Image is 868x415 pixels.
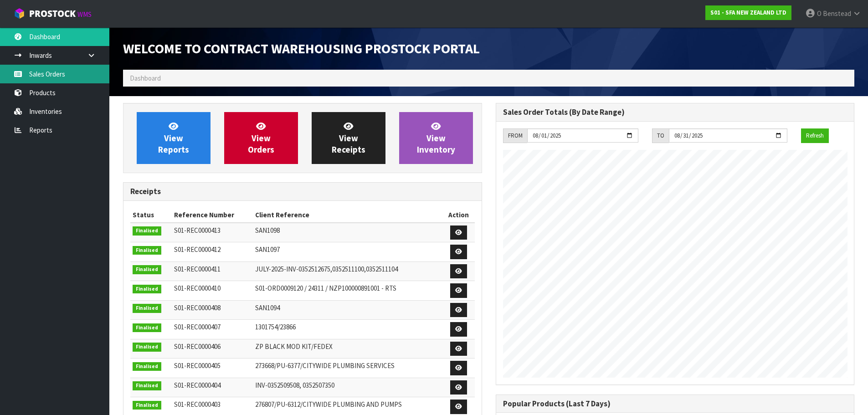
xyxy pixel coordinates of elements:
a: ViewInventory [399,112,473,164]
span: Finalised [133,265,161,274]
span: S01-REC0000412 [174,245,221,254]
div: TO [652,128,669,143]
span: S01-REC0000404 [174,381,221,389]
span: View Reports [158,121,189,155]
span: Finalised [133,285,161,294]
h3: Sales Order Totals (By Date Range) [503,108,847,117]
img: cube-alt.png [14,8,25,19]
span: View Inventory [417,121,455,155]
span: Finalised [133,323,161,333]
span: O [817,9,822,18]
span: Finalised [133,343,161,352]
span: Benstead [823,9,851,18]
span: S01-REC0000407 [174,323,221,331]
span: Finalised [133,362,161,371]
h3: Receipts [130,187,475,196]
span: S01-ORD0009120 / 24311 / NZP100000891001 - RTS [255,284,396,292]
span: INV-0352509508, 0352507350 [255,381,334,389]
span: View Receipts [332,121,365,155]
h3: Popular Products (Last 7 Days) [503,400,847,408]
span: Finalised [133,226,161,236]
span: ZP BLACK MOD KIT/FEDEX [255,342,333,351]
span: Finalised [133,401,161,410]
a: ViewReports [137,112,211,164]
span: S01-REC0000411 [174,265,221,273]
span: Finalised [133,246,161,255]
th: Reference Number [172,208,253,222]
span: Dashboard [130,74,161,82]
a: ViewReceipts [312,112,385,164]
span: Welcome to Contract Warehousing ProStock Portal [123,40,480,57]
small: WMS [77,10,92,19]
th: Status [130,208,172,222]
span: 273668/PU-6377/CITYWIDE PLUMBING SERVICES [255,361,395,370]
a: ViewOrders [224,112,298,164]
span: S01-REC0000406 [174,342,221,351]
strong: S01 - SFA NEW ZEALAND LTD [710,9,786,16]
span: View Orders [248,121,274,155]
span: ProStock [29,8,76,20]
span: Finalised [133,381,161,390]
span: S01-REC0000403 [174,400,221,409]
th: Action [443,208,474,222]
span: SAN1097 [255,245,280,254]
span: S01-REC0000413 [174,226,221,235]
span: S01-REC0000405 [174,361,221,370]
span: SAN1094 [255,303,280,312]
span: S01-REC0000408 [174,303,221,312]
div: FROM [503,128,527,143]
span: S01-REC0000410 [174,284,221,292]
button: Refresh [801,128,829,143]
span: JULY-2025-INV-0352512675,0352511100,0352511104 [255,265,398,273]
span: SAN1098 [255,226,280,235]
th: Client Reference [253,208,443,222]
span: 276807/PU-6312/CITYWIDE PLUMBING AND PUMPS [255,400,402,409]
span: 1301754/23866 [255,323,296,331]
span: Finalised [133,304,161,313]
